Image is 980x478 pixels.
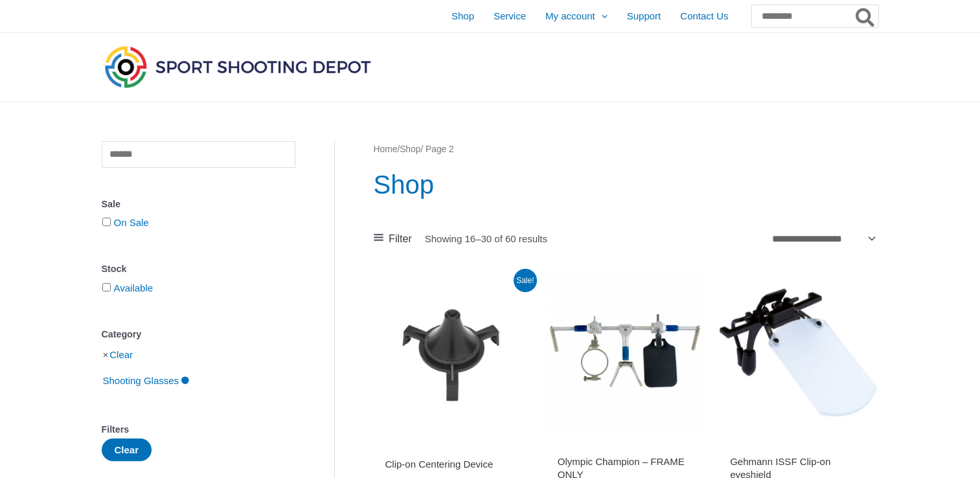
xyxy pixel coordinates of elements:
[374,141,878,158] nav: Breadcrumb
[425,234,547,244] p: Showing 16–30 of 60 results
[389,229,412,249] span: Filter
[558,440,694,455] iframe: Customer reviews powered by Trustpilot
[114,282,154,293] a: Available
[374,229,412,249] a: Filter
[102,374,191,385] a: Shooting Glasses
[385,440,521,455] iframe: Customer reviews powered by Trustpilot
[514,269,537,292] span: Sale!
[102,420,295,439] div: Filters
[374,273,533,432] img: Clip-on Centering Device
[102,260,295,279] div: Stock
[102,325,295,344] div: Category
[102,195,295,214] div: Sale
[102,43,374,91] img: Sport Shooting Depot
[102,370,181,392] span: Shooting Glasses
[114,217,149,228] a: On Sale
[546,273,705,432] img: Olympic Champion
[768,229,878,248] select: Shop order
[102,283,111,291] input: Available
[374,144,398,154] a: Home
[109,349,133,360] a: Clear
[102,218,111,226] input: On Sale
[853,5,878,27] button: Search
[374,166,878,203] h1: Shop
[730,440,866,455] iframe: Customer reviews powered by Trustpilot
[718,273,878,432] img: ISSF Clip-on eyeshield
[400,144,420,154] a: Shop
[385,458,521,471] h2: Clip-on Centering Device
[385,458,521,475] a: Clip-on Centering Device
[102,438,152,461] button: Clear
